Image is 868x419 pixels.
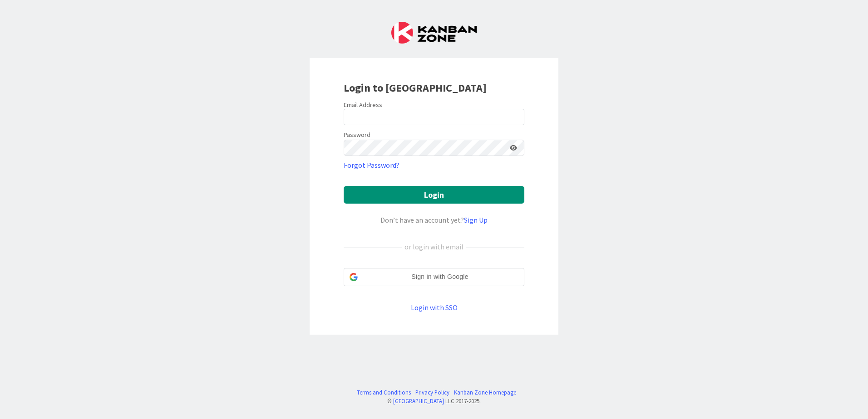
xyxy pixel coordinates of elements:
a: Kanban Zone Homepage [454,388,516,397]
div: © LLC 2017- 2025 . [352,397,516,405]
b: Login to [GEOGRAPHIC_DATA] [344,81,487,95]
label: Password [344,130,370,140]
a: Forgot Password? [344,160,399,171]
a: [GEOGRAPHIC_DATA] [393,397,444,404]
a: Privacy Policy [415,388,449,397]
div: or login with email [402,241,466,252]
a: Sign Up [464,215,488,224]
label: Email Address [344,101,382,109]
button: Login [344,186,524,204]
div: Don’t have an account yet? [344,214,524,225]
div: Sign in with Google [344,268,524,286]
a: Login with SSO [411,303,458,312]
a: Terms and Conditions [357,388,411,397]
span: Sign in with Google [361,272,518,282]
img: Kanban Zone [391,22,477,44]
